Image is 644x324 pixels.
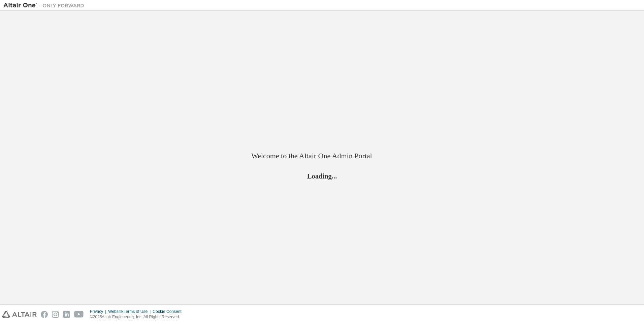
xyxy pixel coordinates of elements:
[251,151,393,161] h2: Welcome to the Altair One Admin Portal
[251,172,393,181] h2: Loading...
[3,2,88,9] img: Altair One
[74,311,84,318] img: youtube.svg
[41,311,48,318] img: facebook.svg
[63,311,70,318] img: linkedin.svg
[108,309,153,314] div: Website Terms of Use
[90,309,108,314] div: Privacy
[153,309,185,314] div: Cookie Consent
[2,311,37,318] img: altair_logo.svg
[52,311,59,318] img: instagram.svg
[90,314,186,320] p: © 2025 Altair Engineering, Inc. All Rights Reserved.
